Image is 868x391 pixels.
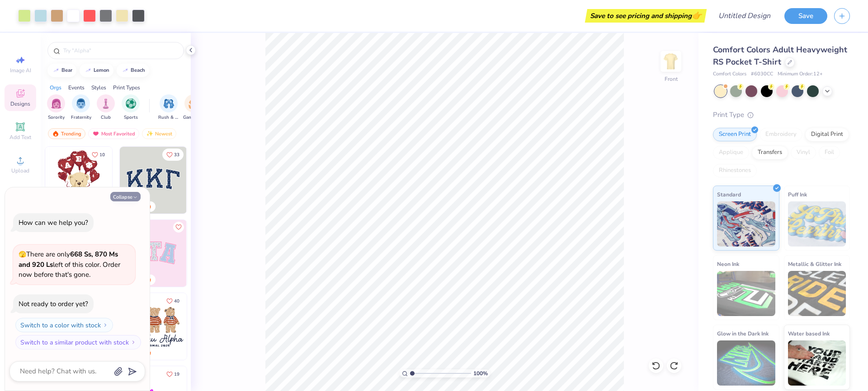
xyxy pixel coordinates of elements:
[52,130,59,137] img: trending.gif
[662,52,680,70] img: Front
[11,167,29,174] span: Upload
[717,329,769,338] span: Glow in the Dark Ink
[162,295,184,307] button: Like
[91,84,106,92] div: Styles
[713,164,757,177] div: Rhinestones
[15,335,141,349] button: Switch to a similar product with stock
[47,94,65,121] button: filter button
[805,128,849,141] div: Digital Print
[103,322,108,328] img: Switch to a color with stock
[717,201,775,247] img: Standard
[48,114,65,121] span: Sorority
[71,94,91,121] button: filter button
[174,372,179,377] span: 19
[788,340,846,386] img: Water based Ink
[62,46,178,55] input: Try "Alpha"
[99,153,105,157] span: 10
[68,84,85,92] div: Events
[48,128,85,139] div: Trending
[71,114,91,121] span: Fraternity
[788,259,841,269] span: Metallic & Glitter Ink
[94,68,109,73] div: lemon
[162,368,184,380] button: Like
[752,146,788,159] div: Transfers
[158,94,179,121] div: filter for Rush & Bid
[9,134,31,141] span: Add Text
[186,147,253,214] img: edfb13fc-0e43-44eb-bea2-bf7fc0dd67f9
[97,94,115,121] div: filter for Club
[19,218,88,227] div: How can we help you?
[120,220,187,287] img: 9980f5e8-e6a1-4b4a-8839-2b0e9349023c
[19,250,118,269] strong: 668 Ss, 870 Ms and 920 Ls
[88,149,109,161] button: Like
[15,318,113,332] button: Switch to a color with stock
[50,84,61,92] div: Orgs
[711,7,778,25] input: Untitled Design
[778,70,823,78] span: Minimum Order: 12 +
[717,259,739,269] span: Neon Ink
[186,293,253,360] img: d12c9beb-9502-45c7-ae94-40b97fdd6040
[61,68,72,73] div: bear
[45,147,112,214] img: 587403a7-0594-4a7f-b2bd-0ca67a3ff8dd
[788,271,846,316] img: Metallic & Glitter Ink
[122,94,140,121] button: filter button
[189,98,199,109] img: Game Day Image
[52,68,60,73] img: trend_line.gif
[751,70,773,78] span: # 6030CC
[791,146,816,159] div: Vinyl
[759,128,802,141] div: Embroidery
[713,146,749,159] div: Applique
[122,94,140,121] div: filter for Sports
[113,84,140,92] div: Print Types
[183,94,204,121] button: filter button
[173,222,184,233] button: Like
[120,293,187,360] img: a3be6b59-b000-4a72-aad0-0c575b892a6b
[788,201,846,247] img: Puff Ink
[717,340,775,386] img: Glow in the Dark Ink
[819,146,840,159] div: Foil
[146,130,153,137] img: Newest.gif
[120,147,187,214] img: 3b9aba4f-e317-4aa7-a679-c95a879539bd
[131,68,145,73] div: beach
[126,98,136,109] img: Sports Image
[76,98,86,109] img: Fraternity Image
[164,98,174,109] img: Rush & Bid Image
[183,114,204,121] span: Game Day
[158,114,179,121] span: Rush & Bid
[124,114,138,121] span: Sports
[92,130,99,137] img: most_fav.gif
[183,94,204,121] div: filter for Game Day
[717,190,741,199] span: Standard
[19,250,120,279] span: There are only left of this color. Order now before that's gone.
[473,369,488,377] span: 100 %
[122,68,129,73] img: trend_line.gif
[85,68,92,73] img: trend_line.gif
[80,64,113,77] button: lemon
[174,153,179,157] span: 33
[88,128,139,139] div: Most Favorited
[101,98,111,109] img: Club Image
[51,98,61,109] img: Sorority Image
[713,110,850,120] div: Print Type
[101,114,111,121] span: Club
[158,94,179,121] button: filter button
[713,128,757,141] div: Screen Print
[110,192,141,201] button: Collapse
[162,149,184,161] button: Like
[47,94,65,121] div: filter for Sorority
[692,10,702,21] span: 👉
[71,94,91,121] div: filter for Fraternity
[665,75,678,83] div: Front
[186,220,253,287] img: 5ee11766-d822-42f5-ad4e-763472bf8dcf
[131,340,136,345] img: Switch to a similar product with stock
[784,8,827,24] button: Save
[97,94,115,121] button: filter button
[10,100,30,107] span: Designs
[587,9,704,23] div: Save to see pricing and shipping
[47,64,76,77] button: bear
[788,329,830,338] span: Water based Ink
[19,299,88,308] div: Not ready to order yet?
[788,190,807,199] span: Puff Ink
[117,64,149,77] button: beach
[174,299,179,303] span: 40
